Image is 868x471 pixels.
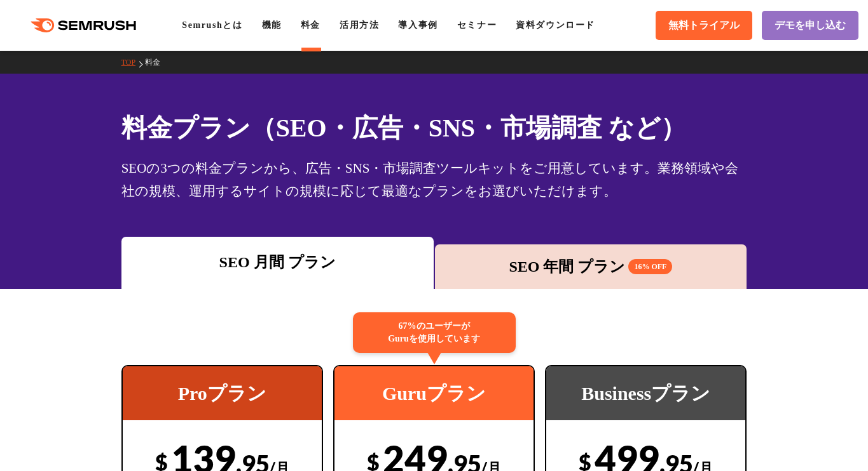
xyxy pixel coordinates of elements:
a: 資料ダウンロード [516,20,595,30]
a: TOP [121,58,145,67]
a: Semrushとは [182,20,242,30]
a: デモを申し込む [762,11,858,40]
a: 活用方法 [340,20,379,30]
div: 67%のユーザーが Guruを使用しています [353,312,516,353]
div: SEOの3つの料金プランから、広告・SNS・市場調査ツールキットをご用意しています。業務領域や会社の規模、運用するサイトの規模に応じて最適なプランをお選びいただけます。 [121,157,747,202]
span: 無料トライアル [668,19,740,32]
a: 料金 [301,20,320,30]
a: 導入事例 [398,20,437,30]
a: 無料トライアル [656,11,752,40]
span: デモを申し込む [775,19,846,32]
span: 16% OFF [628,259,672,274]
h1: 料金プラン（SEO・広告・SNS・市場調査 など） [121,109,747,147]
div: Businessプラン [546,366,745,420]
div: SEO 月間 プラン [128,251,427,274]
div: Proプラン [123,366,322,420]
a: セミナー [457,20,497,30]
a: 料金 [145,58,170,67]
a: 機能 [262,20,282,30]
div: SEO 年間 プラン [441,255,741,278]
div: Guruプラン [334,366,534,420]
